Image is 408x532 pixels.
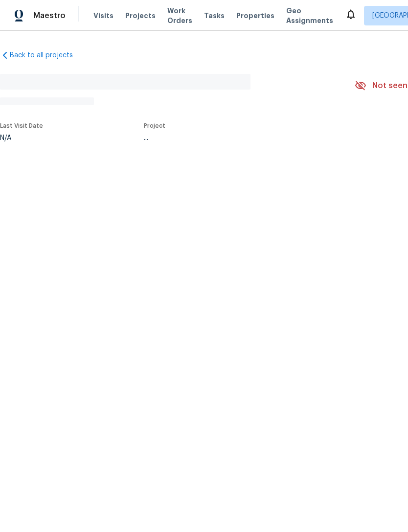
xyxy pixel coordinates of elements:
[33,11,66,21] span: Maestro
[144,135,332,141] div: ...
[167,6,192,25] span: Work Orders
[204,12,225,19] span: Tasks
[93,11,113,21] span: Visits
[144,123,165,129] span: Project
[236,11,274,21] span: Properties
[286,6,333,25] span: Geo Assignments
[125,11,156,21] span: Projects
